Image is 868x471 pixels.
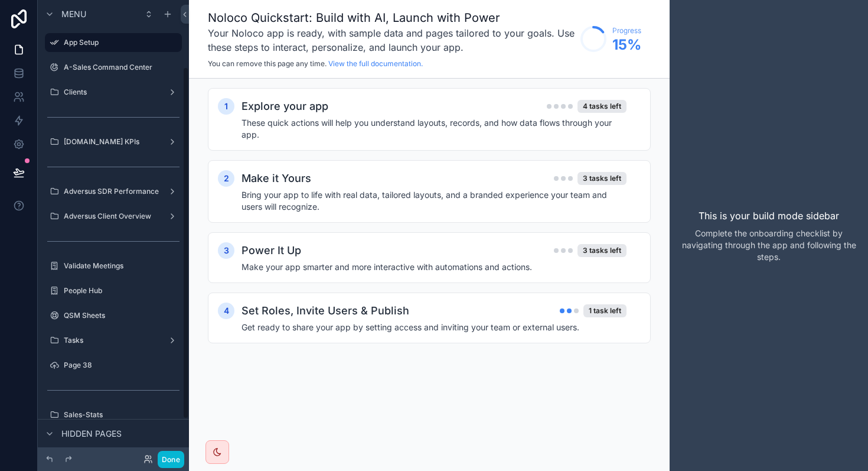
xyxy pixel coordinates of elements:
[64,336,163,345] label: Tasks
[64,286,180,295] label: People Hub
[64,261,180,271] label: Validate Meetings
[45,331,182,350] a: Tasks
[679,228,859,263] p: Complete the onboarding checklist by navigating through the app and following the steps.
[45,182,182,201] a: Adversus SDR Performance
[45,256,182,275] a: Validate Meetings
[328,59,423,68] a: View the full documentation.
[45,356,182,375] a: Page 38
[61,428,122,440] span: Hidden pages
[64,63,180,72] label: A-Sales Command Center
[45,281,182,300] a: People Hub
[64,360,180,370] label: Page 38
[612,26,641,35] span: Progress
[64,38,175,47] label: App Setup
[64,137,163,147] label: [DOMAIN_NAME] KPIs
[61,8,86,20] span: Menu
[64,187,163,196] label: Adversus SDR Performance
[45,207,182,226] a: Adversus Client Overview
[208,9,575,26] h1: Noloco Quickstart: Build with AI, Launch with Power
[64,87,163,97] label: Clients
[45,83,182,102] a: Clients
[64,212,163,221] label: Adversus Client Overview
[208,59,327,68] span: You can remove this page any time.
[612,35,641,54] span: 15 %
[45,405,182,424] a: Sales-Stats
[208,26,575,54] h3: Your Noloco app is ready, with sample data and pages tailored to your goals. Use these steps to i...
[158,451,184,468] button: Done
[45,132,182,151] a: [DOMAIN_NAME] KPIs
[64,410,180,420] label: Sales-Stats
[45,306,182,325] a: QSM Sheets
[64,311,180,320] label: QSM Sheets
[45,33,182,52] a: App Setup
[699,209,839,223] p: This is your build mode sidebar
[45,58,182,77] a: A-Sales Command Center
